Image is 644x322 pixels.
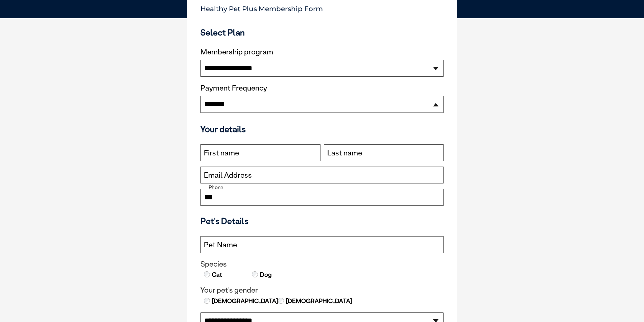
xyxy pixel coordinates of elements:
[327,149,362,157] label: Last name
[204,149,239,157] label: First name
[285,297,352,305] label: [DEMOGRAPHIC_DATA]
[200,286,444,295] legend: Your pet's gender
[200,27,444,38] h3: Select Plan
[259,270,272,279] label: Dog
[211,297,278,305] label: [DEMOGRAPHIC_DATA]
[204,171,252,180] label: Email Address
[200,48,444,56] label: Membership program
[211,270,222,279] label: Cat
[200,2,444,13] p: Healthy Pet Plus Membership Form
[200,124,444,134] h3: Your details
[200,260,444,269] legend: Species
[198,216,446,226] h3: Pet's Details
[200,84,267,93] label: Payment Frequency
[207,184,224,191] label: Phone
